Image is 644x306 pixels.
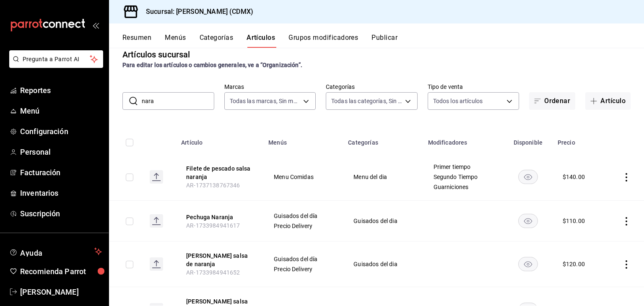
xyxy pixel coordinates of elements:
button: open_drawer_menu [92,22,99,29]
span: Guisados del dia [353,218,412,224]
div: $ 120.00 [563,260,585,268]
span: Facturación [20,167,102,178]
button: Publicar [371,34,397,48]
button: actions [622,217,631,226]
span: Guisados del día [274,213,332,219]
th: Modificadores [423,127,504,153]
span: Guisados del día [274,256,332,262]
label: Tipo de venta [428,84,519,90]
span: [PERSON_NAME] [20,286,102,298]
th: Categorías [343,127,423,153]
button: edit-product-location [186,213,253,221]
div: navigation tabs [122,34,644,48]
span: Personal [20,146,102,158]
div: Artículos sucursal [122,48,190,61]
div: $ 110.00 [563,217,585,225]
span: Guarniciones [434,184,493,190]
button: actions [622,173,631,182]
button: edit-product-location [186,164,253,181]
button: Artículo [585,92,631,110]
div: $ 140.00 [563,173,585,181]
span: Precio Delivery [274,266,332,272]
span: Todas las marcas, Sin marca [230,97,301,105]
button: Menús [165,34,186,48]
span: Pregunta a Parrot AI [23,55,90,64]
span: Todas las categorías, Sin categoría [331,97,402,105]
label: Marcas [224,84,316,90]
span: Configuración [20,126,102,137]
span: Guisados del dia [353,261,412,267]
span: Recomienda Parrot [20,266,102,277]
button: Categorías [200,34,234,48]
span: Menu Comidas [274,174,332,180]
button: Resumen [122,34,151,48]
th: Menús [263,127,343,153]
th: Disponible [504,127,553,153]
button: actions [622,260,631,269]
span: Suscripción [20,208,102,219]
span: AR-1733984941617 [186,222,240,229]
span: AR-1737138767346 [186,182,240,189]
th: Precio [553,127,605,153]
span: Inventarios [20,187,102,199]
span: Ayuda [20,246,91,257]
strong: Para editar los artículos o cambios generales, ve a “Organización”. [122,62,302,68]
button: availability-product [518,214,538,228]
span: Segundo Tiempo [434,174,493,180]
span: Reportes [20,85,102,96]
span: Primer tiempo [434,164,493,170]
span: Menu del dia [353,174,412,180]
button: availability-product [518,170,538,184]
button: Ordenar [529,92,575,110]
h3: Sucursal: [PERSON_NAME] (CDMX) [139,7,253,17]
span: Precio Delivery [274,223,332,229]
label: Categorías [326,84,418,90]
button: Grupos modificadores [288,34,358,48]
button: edit-product-location [186,252,253,268]
span: Todos los artículos [433,97,483,105]
th: Artículo [176,127,263,153]
button: Pregunta a Parrot AI [9,50,103,68]
a: Pregunta a Parrot AI [6,61,103,70]
button: Artículos [247,34,275,48]
span: Menú [20,105,102,117]
span: AR-1733984941652 [186,269,240,276]
button: availability-product [518,257,538,271]
input: Buscar artículo [142,93,214,109]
